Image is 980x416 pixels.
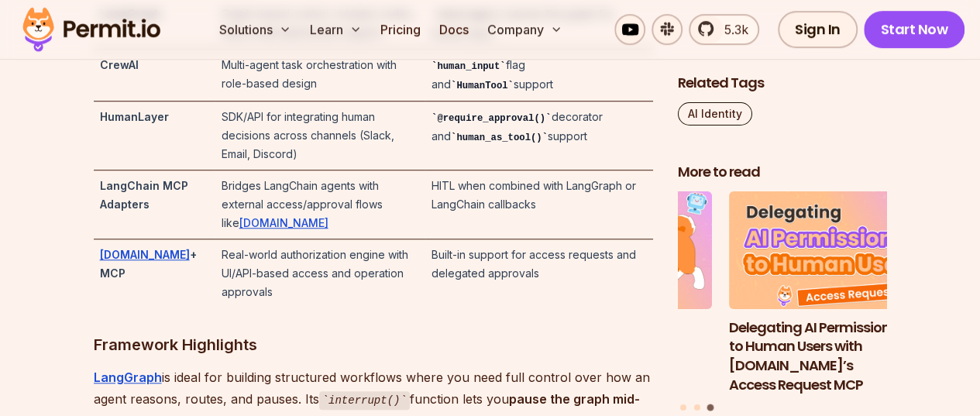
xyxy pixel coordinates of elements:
[451,132,548,143] code: human_as_tool()
[215,50,425,101] td: Multi-agent task orchestration with role-based design
[432,113,551,124] code: @require_approval()
[215,101,425,170] td: SDK/API for integrating human decisions across channels (Slack, Email, Discord)
[729,318,938,395] h3: Delegating AI Permissions to Human Users with [DOMAIN_NAME]’s Access Request MCP
[425,101,653,170] td: decorator and support
[680,405,686,411] button: Go to slide 1
[729,192,938,396] li: 3 of 3
[100,58,139,71] strong: CrewAI
[433,14,475,45] a: Docs
[425,239,653,308] td: Built-in support for access requests and delegated approvals
[15,3,167,56] img: Permit logo
[319,391,410,410] code: interrupt()
[694,405,700,411] button: Go to slide 2
[678,163,887,183] h2: More to read
[213,14,297,45] button: Solutions
[432,61,506,72] code: human_input
[215,170,425,239] td: Bridges LangChain agents with external access/approval flows like
[504,192,713,310] img: Why JWTs Can’t Handle AI Agent Access
[100,248,190,261] a: [DOMAIN_NAME]
[715,20,748,39] span: 5.3k
[304,14,368,45] button: Learn
[864,11,965,48] a: Start Now
[239,216,328,229] a: [DOMAIN_NAME]
[100,110,169,123] strong: HumanLayer
[504,318,713,357] h3: Why JWTs Can’t Handle AI Agent Access
[678,103,752,126] a: AI Identity
[94,332,653,357] h3: Framework Highlights
[689,14,759,45] a: 5.3k
[778,11,858,48] a: Sign In
[678,192,887,414] div: Posts
[451,81,514,91] code: HumanTool
[504,192,713,396] a: Why JWTs Can’t Handle AI Agent AccessWhy JWTs Can’t Handle AI Agent Access
[707,405,714,412] button: Go to slide 3
[215,239,425,308] td: Real-world authorization engine with UI/API-based access and operation approvals
[374,14,427,45] a: Pricing
[94,370,162,385] a: LangGraph
[100,179,188,211] strong: LangChain MCP Adapters
[425,50,653,101] td: flag and support
[678,74,887,94] h2: Related Tags
[729,192,938,310] img: Delegating AI Permissions to Human Users with Permit.io’s Access Request MCP
[481,14,569,45] button: Company
[504,192,713,396] li: 2 of 3
[425,170,653,239] td: HITL when combined with LangGraph or LangChain callbacks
